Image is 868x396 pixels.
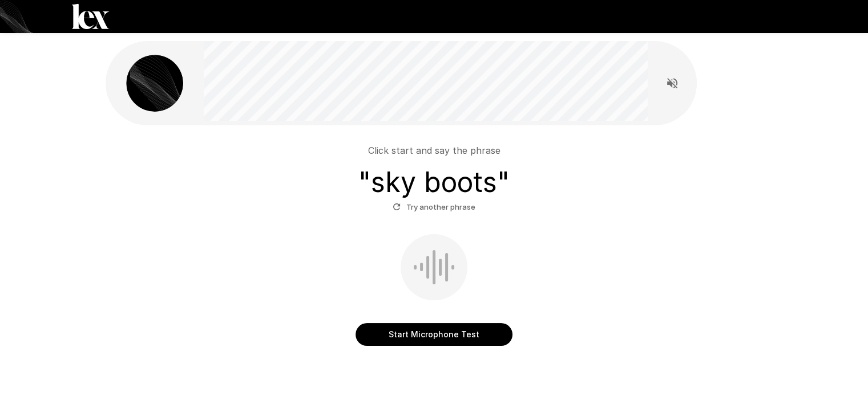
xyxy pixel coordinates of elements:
[368,144,500,157] p: Click start and say the phrase
[126,55,183,112] img: lex_avatar2.png
[661,72,684,95] button: Read questions aloud
[390,198,478,216] button: Try another phrase
[358,166,510,198] h3: " sky boots "
[356,323,512,346] button: Start Microphone Test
